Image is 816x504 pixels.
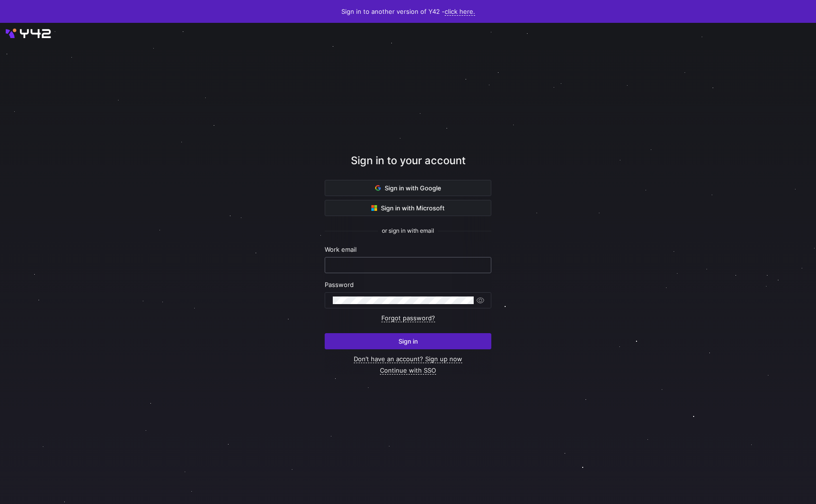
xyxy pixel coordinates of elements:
[398,337,418,345] span: Sign in
[325,180,491,196] button: Sign in with Google
[380,366,436,375] a: Continue with SSO
[375,184,441,192] span: Sign in with Google
[325,246,357,253] span: Work email
[325,200,491,216] button: Sign in with Microsoft
[354,355,462,363] a: Don’t have an account? Sign up now
[371,204,445,212] span: Sign in with Microsoft
[382,227,434,234] span: or sign in with email
[381,314,435,322] a: Forgot password?
[325,281,354,288] span: Password
[325,333,491,349] button: Sign in
[445,8,475,16] a: click here.
[325,153,491,180] div: Sign in to your account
